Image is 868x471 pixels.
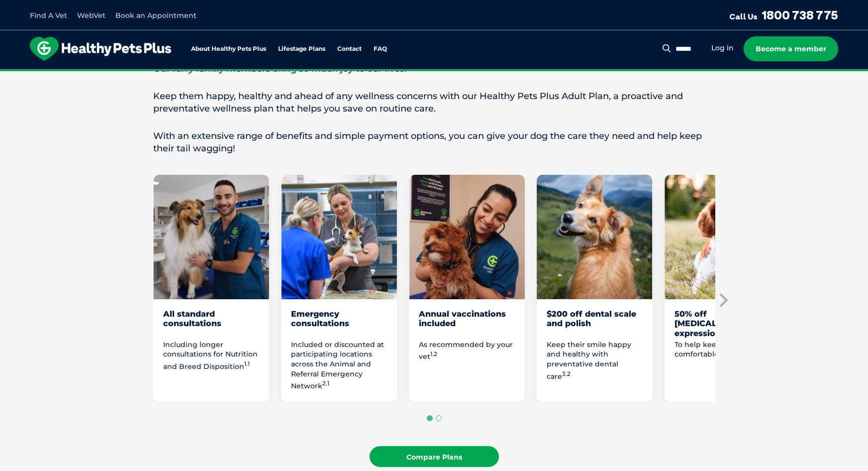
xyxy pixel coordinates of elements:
img: hpp-logo [30,37,171,61]
button: Go to page 1 [427,415,433,421]
sup: 1.2 [430,351,437,357]
p: As recommended by your vet [419,340,515,362]
button: Go to page 2 [436,415,442,421]
sup: 2.1 [322,380,329,387]
a: Log in [711,43,734,53]
p: With an extensive range of benefits and simple payment options, you can give your dog the care th... [153,130,715,155]
a: Contact [337,46,362,52]
ul: Select a slide to show [153,414,715,423]
a: FAQ [374,46,387,52]
sup: 1.1 [244,360,250,367]
a: About Healthy Pets Plus [191,46,266,52]
p: Keep them happy, healthy and ahead of any wellness concerns with our Healthy Pets Plus Adult Plan... [153,90,715,115]
button: Search [661,43,673,53]
a: Become a member [744,36,838,61]
p: Included or discounted at participating locations across the Animal and Referral Emergency Network [291,340,387,391]
div: $200 off dental scale and polish [547,309,643,338]
div: 50% off [MEDICAL_DATA] expression [675,309,771,338]
span: Proactive, preventative wellness program designed to keep your pet healthier and happier for longer [248,70,620,79]
div: All standard consultations [163,309,259,338]
p: Keep their smile happy and healthy with preventative dental care [547,340,643,381]
a: WebVet [77,11,105,20]
p: Including longer consultations for Nutrition and Breed Disposition [163,340,259,371]
li: 2 of 8 [281,175,397,401]
li: 5 of 8 [665,175,780,401]
a: Find A Vet [30,11,67,20]
sup: 3.2 [562,370,571,377]
a: Book an Appointment [115,11,196,20]
li: 4 of 8 [537,175,653,401]
li: 1 of 8 [153,175,269,401]
a: Lifestage Plans [278,46,325,52]
a: Compare Plans [370,446,499,467]
div: Emergency consultations [291,309,387,338]
div: Annual vaccinations included [419,309,515,338]
a: Call Us1800 738 775 [729,7,838,22]
span: Call Us [729,11,758,21]
li: 3 of 8 [409,175,525,401]
button: Next slide [715,293,730,308]
p: To help keep your dog comfortable [675,340,771,359]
